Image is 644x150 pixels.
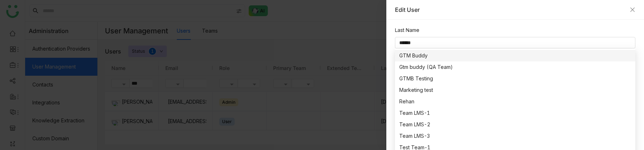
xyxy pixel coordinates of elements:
[395,84,635,96] nz-option-item: Marketing test
[399,132,631,140] div: Team LMS-3
[399,98,631,106] div: Rehan
[395,130,635,142] nz-option-item: Team LMS-3
[395,50,635,61] nz-option-item: GTM Buddy
[399,63,631,71] div: Gtm buddy (QA Team)
[399,52,631,60] div: GTM Buddy
[399,86,631,94] div: Marketing test
[630,7,635,13] button: Close
[395,107,635,119] nz-option-item: Team LMS-1
[399,121,631,128] div: Team LMS-2
[395,119,635,130] nz-option-item: Team LMS-2
[399,75,631,83] div: GTMB Testing
[395,6,626,14] div: Edit User
[395,96,635,107] nz-option-item: Rehan
[395,26,419,34] label: Last Name
[395,61,635,73] nz-option-item: Gtm buddy (QA Team)
[399,109,631,117] div: Team LMS-1
[395,73,635,84] nz-option-item: GTMB Testing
